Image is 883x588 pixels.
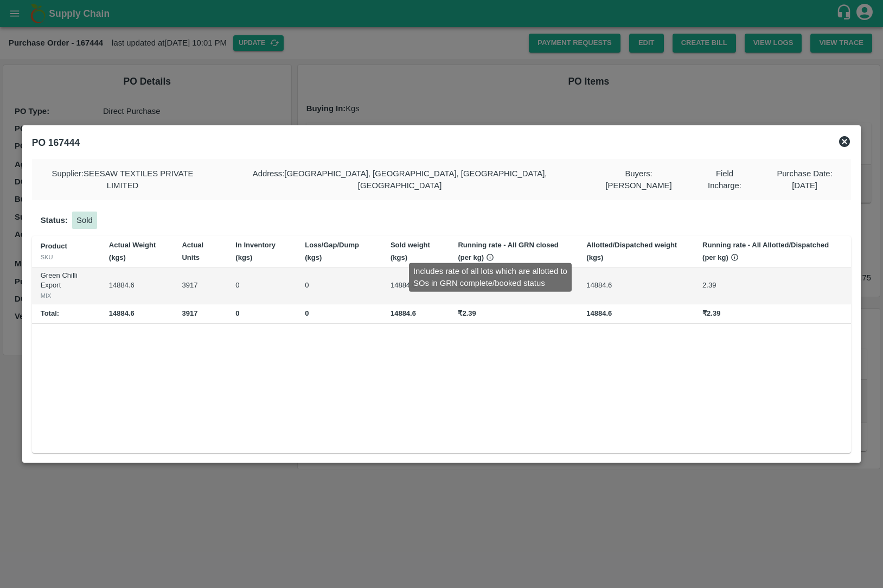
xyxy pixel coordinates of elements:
div: Purchase Date : [DATE] [758,159,851,201]
b: Running rate - All Allotted/Dispatched (per kg) [702,241,829,261]
td: 14884.6 [100,267,174,304]
td: 14884.6 [578,267,694,304]
b: Total: [41,309,59,317]
b: Sold weight (kgs) [391,241,430,261]
b: Actual Weight (kgs) [109,241,156,261]
td: 14884.6 [382,267,450,304]
b: Loss/Gap/Dump (kgs) [305,241,359,261]
b: In Inventory (kgs) [235,241,276,261]
b: 0 [305,309,309,317]
b: Status: [41,216,68,225]
div: SKU [41,252,92,262]
b: ₹2.39 [458,309,476,317]
b: PO 167444 [32,137,80,148]
b: 3917 [182,309,197,317]
p: Includes rate of all lots which are allotted to SOs in GRN complete/booked status [413,265,567,290]
b: 14884.6 [391,309,416,317]
div: Supplier : SEESAW TEXTILES PRIVATE LIMITED [32,159,214,201]
td: 0 [227,267,296,304]
b: Actual Units [182,241,203,261]
b: 14884.6 [586,309,612,317]
div: Field Incharge : [691,159,758,201]
td: 0 [296,267,382,304]
b: 0 [235,309,239,317]
td: Green Chilli Export [32,267,100,304]
b: Running rate - All GRN closed (per kg) [458,241,558,261]
div: MIX [41,291,92,301]
div: Address : [GEOGRAPHIC_DATA], [GEOGRAPHIC_DATA], [GEOGRAPHIC_DATA], [GEOGRAPHIC_DATA] [213,159,586,201]
b: 14884.6 [109,309,135,317]
span: Sold [72,212,97,229]
b: ₹2.39 [702,309,720,317]
td: 3917 [173,267,227,304]
div: Buyers : [PERSON_NAME] [586,159,691,201]
b: Allotted/Dispatched weight (kgs) [586,241,677,261]
td: 2.39 [694,267,851,304]
b: Product [41,242,67,250]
